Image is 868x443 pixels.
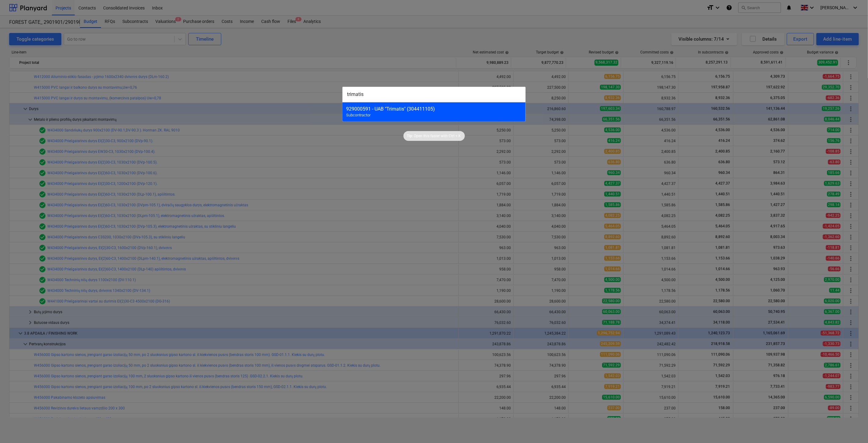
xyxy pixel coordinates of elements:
[414,134,448,139] p: Open this faster with
[342,87,526,102] input: Loading...
[449,134,461,139] p: Ctrl + K
[342,102,526,121] div: 929000591 - UAB "Trimatis" (304411105)Subcontractor
[346,113,371,117] span: Subcontractor
[346,106,522,112] div: 929000591 - UAB "Trimatis" (304411105)
[407,134,413,139] p: Tip:
[403,131,465,141] div: Tip:Open this faster withCtrl + K
[837,414,868,443] iframe: Chat Widget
